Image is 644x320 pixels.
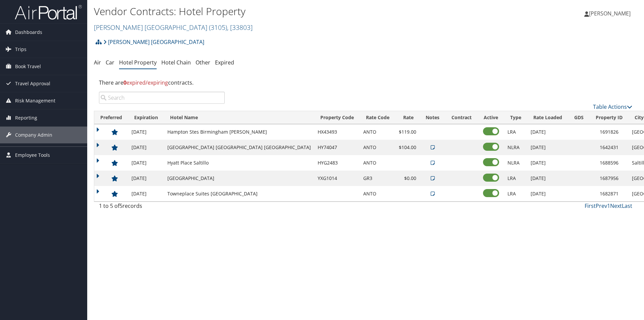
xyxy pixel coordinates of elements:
[128,186,164,201] td: [DATE]
[164,111,314,124] th: Hotel Name: activate to sort column ascending
[504,186,527,201] td: LRA
[94,59,101,66] a: Air
[589,10,631,17] span: [PERSON_NAME]
[360,124,395,140] td: ANTO
[360,111,395,124] th: Rate Code: activate to sort column ascending
[504,155,527,171] td: NLRA
[590,171,629,186] td: 1687956
[15,127,52,143] span: Company Admin
[128,111,164,124] th: Expiration: activate to sort column descending
[123,79,168,86] span: expired/expiring
[590,124,629,140] td: 1691826
[99,92,225,104] input: Search
[215,59,234,66] a: Expired
[610,202,622,210] a: Next
[94,23,253,32] a: [PERSON_NAME] [GEOGRAPHIC_DATA]
[15,24,42,41] span: Dashboards
[596,202,607,210] a: Prev
[527,171,568,186] td: [DATE]
[15,92,55,109] span: Risk Management
[15,75,50,92] span: Travel Approval
[119,59,157,66] a: Hotel Property
[314,171,360,186] td: YXG1014
[504,124,527,140] td: LRA
[15,109,37,126] span: Reporting
[527,155,568,171] td: [DATE]
[314,140,360,155] td: HY74047
[395,124,420,140] td: $119.00
[314,111,360,124] th: Property Code: activate to sort column ascending
[585,202,596,210] a: First
[99,202,225,213] div: 1 to 5 of records
[123,79,126,86] strong: 0
[15,58,41,75] span: Book Travel
[164,140,314,155] td: [GEOGRAPHIC_DATA] [GEOGRAPHIC_DATA] [GEOGRAPHIC_DATA]
[590,111,629,124] th: Property ID: activate to sort column ascending
[504,111,527,124] th: Type: activate to sort column ascending
[164,124,314,140] td: Hampton Stes Birmingham [PERSON_NAME]
[161,59,191,66] a: Hotel Chain
[314,155,360,171] td: HYG2483
[504,171,527,186] td: LRA
[360,155,395,171] td: ANTO
[106,59,114,66] a: Car
[590,186,629,201] td: 1682871
[607,202,610,210] a: 1
[360,186,395,201] td: ANTO
[128,140,164,155] td: [DATE]
[128,124,164,140] td: [DATE]
[527,111,568,124] th: Rate Loaded: activate to sort column ascending
[527,140,568,155] td: [DATE]
[128,155,164,171] td: [DATE]
[15,41,26,58] span: Trips
[119,202,122,210] span: 5
[94,111,128,124] th: Preferred: activate to sort column ascending
[568,111,590,124] th: GDS: activate to sort column ascending
[590,155,629,171] td: 1688596
[164,171,314,186] td: [GEOGRAPHIC_DATA]
[395,111,420,124] th: Rate: activate to sort column ascending
[15,147,50,164] span: Employee Tools
[395,171,420,186] td: $0.00
[15,4,82,20] img: airportal-logo.png
[478,111,504,124] th: Active: activate to sort column ascending
[94,4,456,18] h1: Vendor Contracts: Hotel Property
[94,74,637,92] div: There are contracts.
[527,124,568,140] td: [DATE]
[622,202,632,210] a: Last
[593,103,632,110] a: Table Actions
[128,171,164,186] td: [DATE]
[314,124,360,140] td: HX43493
[360,140,395,155] td: ANTO
[360,171,395,186] td: GR3
[590,140,629,155] td: 1642431
[196,59,210,66] a: Other
[209,23,227,32] span: ( 3105 )
[395,140,420,155] td: $104.00
[164,155,314,171] td: Hyatt Place Saltillo
[584,3,637,24] a: [PERSON_NAME]
[103,35,204,49] a: [PERSON_NAME] [GEOGRAPHIC_DATA]
[420,111,445,124] th: Notes: activate to sort column ascending
[445,111,478,124] th: Contract: activate to sort column ascending
[504,140,527,155] td: NLRA
[227,23,253,32] span: , [ 33803 ]
[164,186,314,201] td: Towneplace Suites [GEOGRAPHIC_DATA]
[527,186,568,201] td: [DATE]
